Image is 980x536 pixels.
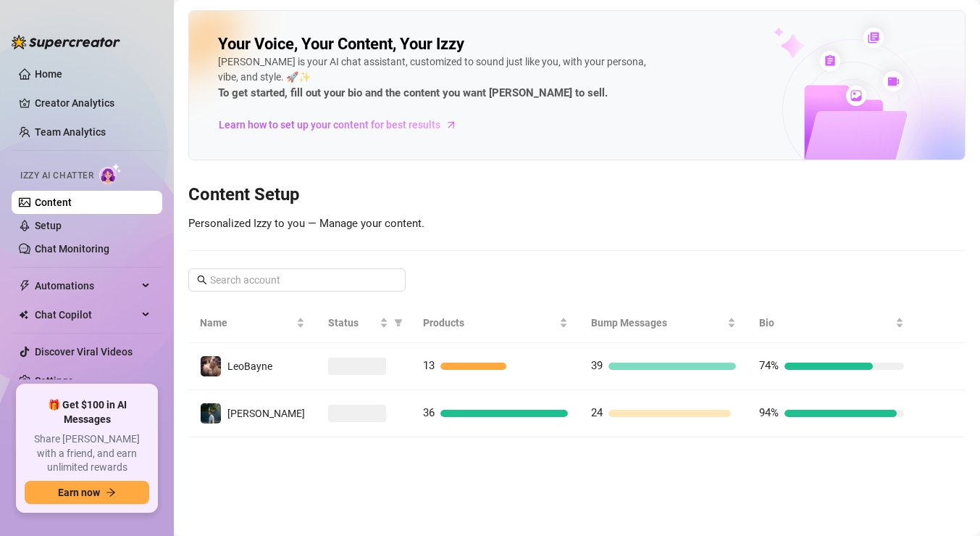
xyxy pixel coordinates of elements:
span: filter [391,312,406,334]
span: Status [328,315,377,331]
a: Team Analytics [35,126,106,138]
span: arrow-right [444,117,458,132]
iframe: Intercom live chat [931,487,966,521]
a: Chat Monitoring [35,243,109,255]
span: Chat Copilot [35,303,138,326]
span: Name [200,315,293,331]
img: LeoBayne [201,356,221,376]
img: logo-BBDzfeDw.svg [12,35,120,49]
span: 39 [591,359,603,372]
div: [PERSON_NAME] is your AI chat assistant, customized to sound just like you, with your persona, vi... [218,54,653,102]
span: Automations [35,274,138,297]
a: Settings [35,375,73,387]
img: AI Chatter [99,163,122,184]
h2: Your Voice, Your Content, Your Izzy [218,34,464,54]
span: Earn now [58,487,100,498]
th: Bump Messages [579,303,747,343]
th: Bio [747,303,916,343]
span: Bump Messages [591,315,724,331]
span: Products [423,315,556,331]
a: Discover Viral Videos [35,346,133,358]
span: LeoBayne [227,360,272,372]
span: arrow-right [106,487,116,498]
img: Mateo [201,403,221,424]
span: Share [PERSON_NAME] with a friend, and earn unlimited rewards [25,432,149,475]
span: 36 [423,406,435,419]
a: Content [35,197,72,208]
span: search [197,275,207,285]
a: Setup [35,220,62,231]
input: Search account [210,272,385,288]
span: filter [394,318,403,327]
span: [PERSON_NAME] [227,408,305,419]
span: Izzy AI Chatter [20,169,93,183]
span: Personalized Izzy to you — Manage your content. [188,217,424,230]
span: 74% [759,359,779,372]
a: Learn how to set up your content for best results [218,113,468,136]
a: Creator Analytics [35,91,151,115]
img: ai-chatter-content-library-cLFOSyPT.png [740,12,965,160]
a: Home [35,68,62,80]
span: 24 [591,406,603,419]
th: Products [411,303,579,343]
img: Chat Copilot [19,310,28,320]
span: 94% [759,406,779,419]
span: Bio [759,315,892,331]
span: thunderbolt [19,280,30,292]
strong: To get started, fill out your bio and the content you want [PERSON_NAME] to sell. [218,86,608,99]
th: Status [317,303,411,343]
th: Name [188,303,317,343]
span: 13 [423,359,435,372]
span: Learn how to set up your content for best results [219,117,440,133]
span: 🎁 Get $100 in AI Messages [25,398,149,426]
button: Earn nowarrow-right [25,481,149,504]
h3: Content Setup [188,184,966,207]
